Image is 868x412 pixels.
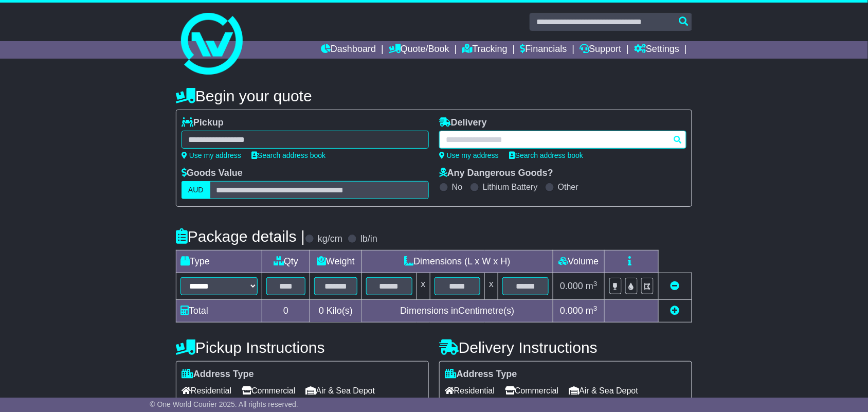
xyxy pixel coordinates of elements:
[262,250,310,273] td: Qty
[439,117,487,129] label: Delivery
[671,281,680,291] a: Remove this item
[509,151,583,159] a: Search address book
[360,234,377,245] label: lb/in
[182,117,224,129] label: Pickup
[634,41,679,59] a: Settings
[452,182,462,192] label: No
[262,300,310,323] td: 0
[593,280,598,288] sup: 3
[483,182,538,192] label: Lithium Battery
[560,281,583,291] span: 0.000
[671,306,680,316] a: Add new item
[182,383,231,399] span: Residential
[182,151,241,159] a: Use my address
[306,383,375,399] span: Air & Sea Depot
[553,250,604,273] td: Volume
[319,306,324,316] span: 0
[182,369,254,380] label: Address Type
[176,339,429,356] h4: Pickup Instructions
[310,300,362,323] td: Kilo(s)
[439,339,692,356] h4: Delivery Instructions
[445,369,517,380] label: Address Type
[150,400,298,408] span: © One World Courier 2025. All rights reserved.
[485,273,498,300] td: x
[176,228,305,245] h4: Package details |
[242,383,295,399] span: Commercial
[593,304,598,312] sup: 3
[182,181,210,199] label: AUD
[439,151,499,159] a: Use my address
[176,250,262,273] td: Type
[569,383,639,399] span: Air & Sea Depot
[580,41,622,59] a: Support
[176,300,262,323] td: Total
[505,383,558,399] span: Commercial
[176,87,692,104] h4: Begin your quote
[586,306,598,316] span: m
[182,168,243,179] label: Goods Value
[321,41,376,59] a: Dashboard
[389,41,449,59] a: Quote/Book
[439,131,686,149] typeahead: Please provide city
[560,306,583,316] span: 0.000
[558,182,578,192] label: Other
[462,41,508,59] a: Tracking
[361,300,553,323] td: Dimensions in Centimetre(s)
[520,41,567,59] a: Financials
[361,250,553,273] td: Dimensions (L x W x H)
[586,281,598,291] span: m
[318,234,342,245] label: kg/cm
[439,168,553,179] label: Any Dangerous Goods?
[310,250,362,273] td: Weight
[445,383,495,399] span: Residential
[251,151,325,159] a: Search address book
[417,273,430,300] td: x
